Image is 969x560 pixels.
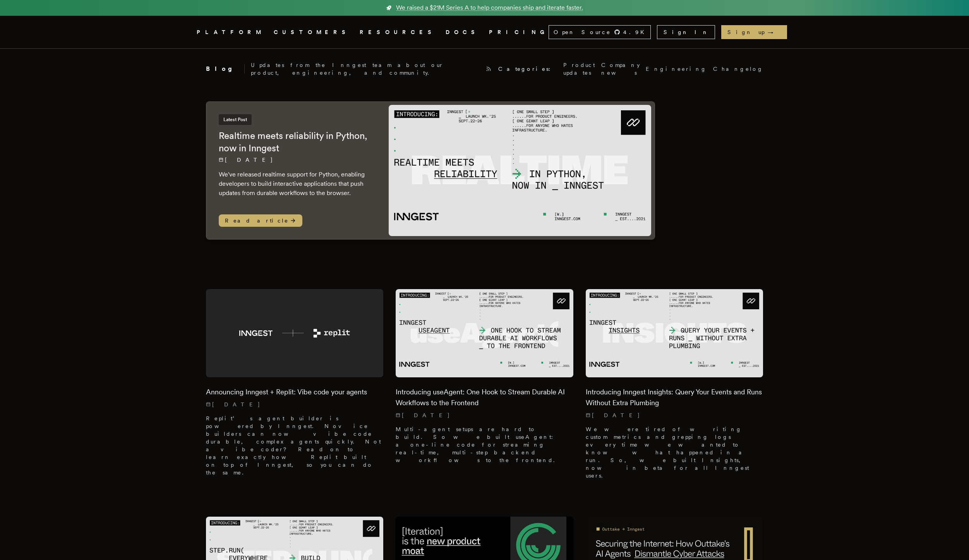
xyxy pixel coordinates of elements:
[586,289,763,378] img: Featured image for Introducing Inngest Insights: Query Your Events and Runs Without Extra Plumbin...
[219,114,252,125] span: Latest Post
[446,27,480,37] a: DOCS
[206,101,655,240] a: Latest PostRealtime meets reliability in Python, now in Inngest[DATE] We've released realtime sup...
[768,28,781,36] span: →
[206,401,384,408] p: [DATE]
[498,65,557,73] span: Categories:
[206,289,384,378] img: Featured image for Announcing Inngest + Replit: Vibe code your agents blog post
[197,27,264,37] button: PLATFORM
[713,65,763,73] a: Changelog
[657,25,715,39] a: Sign In
[219,214,302,227] span: Read article
[586,411,763,419] p: [DATE]
[396,425,573,464] p: Multi-agent setups are hard to build. So we built useAgent: a one-line code for streaming real-ti...
[396,3,583,12] span: We raised a $21M Series A to help companies ship and iterate faster.
[721,25,787,39] a: Sign up
[586,425,763,480] p: We were tired of writing custom metrics and grepping logs every time we wanted to know what happe...
[206,387,384,397] h2: Announcing Inngest + Replit: Vibe code your agents
[623,28,649,36] span: 4.9 K
[396,289,573,471] a: Featured image for Introducing useAgent: One Hook to Stream Durable AI Workflows to the Frontend ...
[206,414,384,476] p: Replit’s agent builder is powered by Inngest. Novice builders can now vibe code durable, complex ...
[586,387,763,408] h2: Introducing Inngest Insights: Query Your Events and Runs Without Extra Plumbing
[396,387,573,408] h2: Introducing useAgent: One Hook to Stream Durable AI Workflows to the Frontend
[274,27,350,37] a: CUSTOMERS
[175,16,794,48] nav: Global
[206,289,384,483] a: Featured image for Announcing Inngest + Replit: Vibe code your agents blog postAnnouncing Inngest...
[554,28,611,36] span: Open Source
[219,156,373,164] p: [DATE]
[251,61,480,77] p: Updates from the Inngest team about our product, engineering, and community.
[360,27,436,37] button: RESOURCES
[206,64,245,74] h2: Blog
[563,61,595,77] a: Product updates
[646,65,707,73] a: Engineering
[586,289,763,486] a: Featured image for Introducing Inngest Insights: Query Your Events and Runs Without Extra Plumbin...
[396,289,573,378] img: Featured image for Introducing useAgent: One Hook to Stream Durable AI Workflows to the Frontend ...
[601,61,640,77] a: Company news
[389,105,652,236] img: Featured image for Realtime meets reliability in Python, now in Inngest blog post
[219,170,373,198] p: We've released realtime support for Python, enabling developers to build interactive applications...
[396,411,573,419] p: [DATE]
[489,27,549,37] a: PRICING
[219,130,373,154] h2: Realtime meets reliability in Python, now in Inngest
